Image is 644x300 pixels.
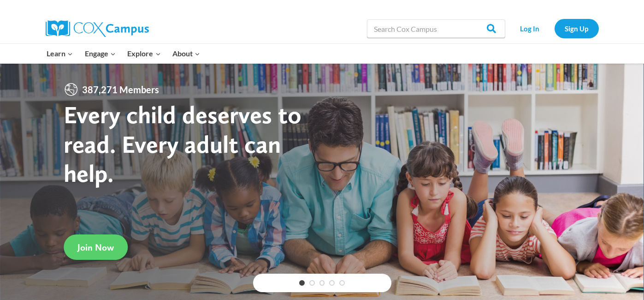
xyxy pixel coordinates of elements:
[309,280,315,286] a: 2
[172,48,200,60] span: About
[510,19,550,38] a: Log In
[127,48,160,60] span: Explore
[47,48,73,60] span: Learn
[329,280,335,286] a: 4
[339,280,345,286] a: 5
[77,242,114,253] span: Join Now
[299,280,305,286] a: 1
[64,234,128,260] a: Join Now
[46,20,149,37] img: Cox Campus
[85,48,116,60] span: Engage
[510,19,599,38] nav: Secondary Navigation
[367,19,505,38] input: Search Cox Campus
[319,280,325,286] a: 3
[78,82,163,97] span: 387,271 Members
[64,100,301,188] strong: Every child deserves to read. Every adult can help.
[41,44,206,63] nav: Primary Navigation
[555,19,599,38] a: Sign Up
